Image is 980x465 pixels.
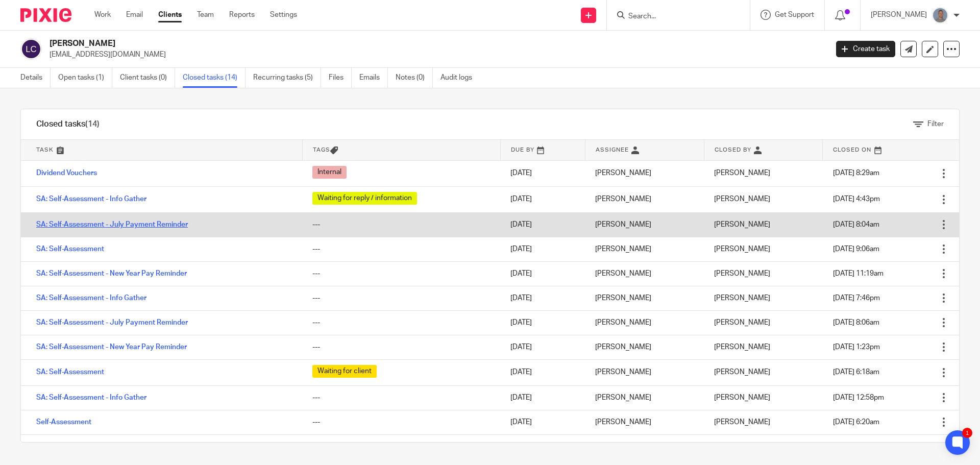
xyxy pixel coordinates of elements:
[500,286,585,310] td: [DATE]
[36,369,104,376] a: SA: Self-Assessment
[36,169,97,177] a: Dividend Vouchers
[312,166,347,179] span: Internal
[833,221,879,228] span: [DATE] 8:04am
[500,237,585,261] td: [DATE]
[20,68,51,88] a: Details
[158,10,182,20] a: Clients
[833,344,880,351] span: [DATE] 1:23pm
[500,410,585,434] td: [DATE]
[833,295,880,302] span: [DATE] 7:46pm
[714,419,770,426] span: [PERSON_NAME]
[312,365,377,378] span: Waiting for client
[714,394,770,401] span: [PERSON_NAME]
[585,385,704,410] td: [PERSON_NAME]
[359,68,388,88] a: Emails
[58,68,112,88] a: Open tasks (1)
[120,68,175,88] a: Client tasks (0)
[253,68,321,88] a: Recurring tasks (5)
[585,359,704,385] td: [PERSON_NAME]
[312,393,490,403] div: ---
[714,195,770,203] span: [PERSON_NAME]
[585,160,704,186] td: [PERSON_NAME]
[312,293,490,303] div: ---
[962,428,972,438] div: 1
[20,8,71,22] img: Pixie
[500,335,585,359] td: [DATE]
[585,335,704,359] td: [PERSON_NAME]
[312,417,490,427] div: ---
[126,10,143,20] a: Email
[500,310,585,335] td: [DATE]
[50,50,821,60] p: [EMAIL_ADDRESS][DOMAIN_NAME]
[714,369,770,376] span: [PERSON_NAME]
[36,344,187,351] a: SA: Self-Assessment - New Year Pay Reminder
[20,38,42,60] img: svg%3E
[500,434,585,459] td: [DATE]
[714,344,770,351] span: [PERSON_NAME]
[36,419,91,426] a: Self-Assessment
[836,41,895,57] a: Create task
[85,120,100,128] span: (14)
[585,237,704,261] td: [PERSON_NAME]
[36,119,100,130] h1: Closed tasks
[775,11,814,18] span: Get Support
[585,410,704,434] td: [PERSON_NAME]
[36,319,188,326] a: SA: Self-Assessment - July Payment Reminder
[833,169,879,177] span: [DATE] 8:29am
[833,270,884,277] span: [DATE] 11:19am
[312,219,490,230] div: ---
[197,10,214,20] a: Team
[627,12,719,21] input: Search
[833,394,884,401] span: [DATE] 12:58pm
[36,246,104,253] a: SA: Self-Assessment
[36,270,187,277] a: SA: Self-Assessment - New Year Pay Reminder
[312,244,490,254] div: ---
[585,186,704,212] td: [PERSON_NAME]
[833,246,879,253] span: [DATE] 9:06am
[36,394,146,401] a: SA: Self-Assessment - Info Gather
[500,385,585,410] td: [DATE]
[270,10,297,20] a: Settings
[36,295,146,302] a: SA: Self-Assessment - Info Gather
[500,160,585,186] td: [DATE]
[183,68,246,88] a: Closed tasks (14)
[500,186,585,212] td: [DATE]
[714,319,770,326] span: [PERSON_NAME]
[833,419,879,426] span: [DATE] 6:20am
[36,195,146,203] a: SA: Self-Assessment - Info Gather
[833,369,879,376] span: [DATE] 6:18am
[585,212,704,237] td: [PERSON_NAME]
[871,10,927,20] p: [PERSON_NAME]
[302,140,500,160] th: Tags
[329,68,352,88] a: Files
[585,261,704,286] td: [PERSON_NAME]
[585,310,704,335] td: [PERSON_NAME]
[312,442,490,452] div: ---
[714,246,770,253] span: [PERSON_NAME]
[440,68,480,88] a: Audit logs
[312,192,417,205] span: Waiting for reply / information
[50,38,667,49] h2: [PERSON_NAME]
[396,68,433,88] a: Notes (0)
[714,295,770,302] span: [PERSON_NAME]
[927,120,944,128] span: Filter
[312,342,490,352] div: ---
[585,434,704,459] td: [PERSON_NAME]
[714,270,770,277] span: [PERSON_NAME]
[94,10,111,20] a: Work
[833,319,879,326] span: [DATE] 8:06am
[312,268,490,279] div: ---
[714,169,770,177] span: [PERSON_NAME]
[714,221,770,228] span: [PERSON_NAME]
[500,359,585,385] td: [DATE]
[36,221,188,228] a: SA: Self-Assessment - July Payment Reminder
[229,10,255,20] a: Reports
[500,261,585,286] td: [DATE]
[500,212,585,237] td: [DATE]
[932,7,948,23] img: James%20Headshot.png
[312,317,490,328] div: ---
[585,286,704,310] td: [PERSON_NAME]
[833,195,880,203] span: [DATE] 4:43pm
